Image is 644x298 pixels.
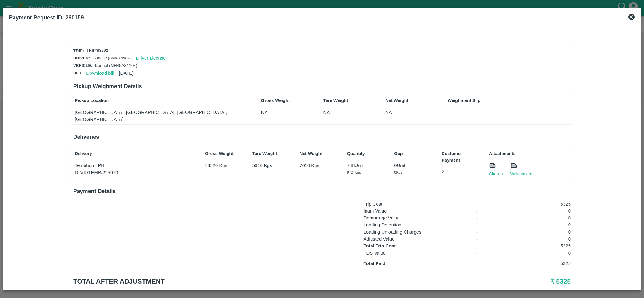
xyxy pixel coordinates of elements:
h6: Pickup Weighment Details [73,82,571,91]
p: Weighment Slip [448,97,569,104]
p: 748 Unit [347,162,386,169]
p: Adjusted Value [363,236,467,242]
strong: Total Trip Cost [363,243,396,248]
a: Challan [489,171,503,177]
p: + [476,229,493,236]
b: Payment Request ID: 260159 [9,14,84,21]
p: 0 [502,214,571,221]
h6: Payment Details [73,187,571,196]
a: Weightment [510,171,532,177]
p: Normal (MH45AX1104) [95,63,137,69]
p: NA [323,109,362,116]
p: Loading Detention [363,221,467,228]
strong: Total Paid [363,261,385,266]
p: Tare Weight [252,150,291,157]
p: - [476,250,493,257]
p: Loading Unloading Charges [363,229,467,236]
p: 5910 Kgs [252,162,291,169]
p: Customer Payment [442,150,481,164]
p: + [476,208,493,214]
p: TDS Value [363,250,467,257]
p: Attachments [489,150,570,157]
p: Trip Cost [363,201,467,208]
p: Pickup Location [75,97,238,104]
p: Gap [394,150,433,157]
p: Quantity [347,150,386,157]
p: 0 [502,250,571,257]
p: 0 [442,169,481,175]
p: 0 Unit [394,162,433,169]
span: [DATE] [119,71,134,76]
p: 0 [502,208,571,214]
span: Bill: [73,71,84,75]
p: + [476,214,493,221]
p: NA [261,109,300,116]
span: Vehicle: [73,63,92,68]
p: Delivery [75,150,196,157]
p: Net Weight [385,97,424,104]
span: Trip: [73,48,84,53]
p: Gross Weight [205,150,244,157]
p: - [476,236,493,242]
p: NA [385,109,424,116]
p: 0 [502,229,571,236]
p: TRIP/88292 [86,48,108,54]
p: 7610 Kgs [300,162,339,169]
h5: ₹ 5325 [405,277,571,286]
h5: Total after adjustment [73,277,405,286]
p: Gross Weight [261,97,300,104]
p: Inam Value [363,208,467,214]
p: 5325 [502,242,571,249]
p: 0 [502,221,571,228]
p: 5325 [502,201,571,208]
p: [GEOGRAPHIC_DATA], [GEOGRAPHIC_DATA], [GEOGRAPHIC_DATA], [GEOGRAPHIC_DATA] [75,109,238,123]
h6: Deliveries [73,133,571,141]
p: Tembhurni PH [75,162,196,169]
p: + [476,221,493,228]
p: Net Weight [300,150,339,157]
p: Tare Weight [323,97,362,104]
p: Godase (8668769877) [92,55,133,61]
p: 0 [502,236,571,242]
a: Download bill [86,71,114,76]
p: 5325 [502,260,571,267]
span: 0 Kgs [394,171,402,174]
p: Demurrage Value [363,214,467,221]
p: 13520 Kgs [205,162,244,169]
span: Driver: [73,56,90,60]
p: DLVR/TEMB/225970 [75,169,196,176]
a: Driver License [136,56,166,61]
span: 9724 Kgs [347,171,361,174]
